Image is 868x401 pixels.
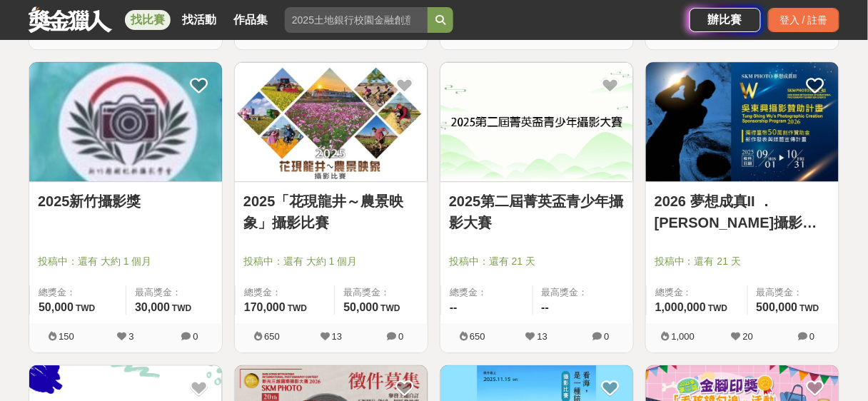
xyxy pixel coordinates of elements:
[655,254,830,269] span: 投稿中：還有 21 天
[757,301,798,313] span: 500,000
[244,285,325,300] span: 總獎金：
[655,301,706,313] span: 1,000,000
[757,285,830,300] span: 最高獎金：
[244,301,286,313] span: 170,000
[470,331,485,342] span: 650
[38,191,213,212] a: 2025新竹攝影獎
[332,331,342,342] span: 13
[768,8,839,32] div: 登入 / 註冊
[380,303,400,313] span: TWD
[743,331,753,342] span: 20
[39,301,74,313] span: 50,000
[29,62,222,181] img: Cover Image
[398,331,403,342] span: 0
[449,254,625,269] span: 投稿中：還有 21 天
[288,303,307,313] span: TWD
[450,285,524,300] span: 總獎金：
[264,331,280,342] span: 650
[172,303,191,313] span: TWD
[655,285,739,300] span: 總獎金：
[672,331,695,342] span: 1,000
[343,285,419,300] span: 最高獎金：
[646,62,839,181] img: Cover Image
[135,301,170,313] span: 30,000
[690,8,761,32] a: 辦比賽
[243,254,419,269] span: 投稿中：還有 大約 1 個月
[343,301,378,313] span: 50,000
[193,331,198,342] span: 0
[708,303,727,313] span: TWD
[604,331,609,342] span: 0
[243,191,419,233] a: 2025「花現龍井～農景映象」攝影比賽
[135,285,213,300] span: 最高獎金：
[285,7,428,33] input: 2025土地銀行校園金融創意挑戰賽：從你出發 開啟智慧金融新頁
[235,62,428,182] a: Cover Image
[646,62,839,182] a: Cover Image
[655,191,830,233] a: 2026 夢想成真II ．[PERSON_NAME]攝影贊助計畫
[449,191,625,233] a: 2025第二屆菁英盃青少年攝影大賽
[450,301,458,313] span: --
[76,303,95,313] span: TWD
[59,331,74,342] span: 150
[128,331,133,342] span: 3
[542,301,550,313] span: --
[809,331,814,342] span: 0
[125,10,171,30] a: 找比賽
[440,62,633,181] img: Cover Image
[800,303,819,313] span: TWD
[29,62,222,182] a: Cover Image
[542,285,625,300] span: 最高獎金：
[38,254,213,269] span: 投稿中：還有 大約 1 個月
[39,285,117,300] span: 總獎金：
[235,62,428,181] img: Cover Image
[538,331,547,342] span: 13
[440,62,633,182] a: Cover Image
[176,10,222,30] a: 找活動
[228,10,273,30] a: 作品集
